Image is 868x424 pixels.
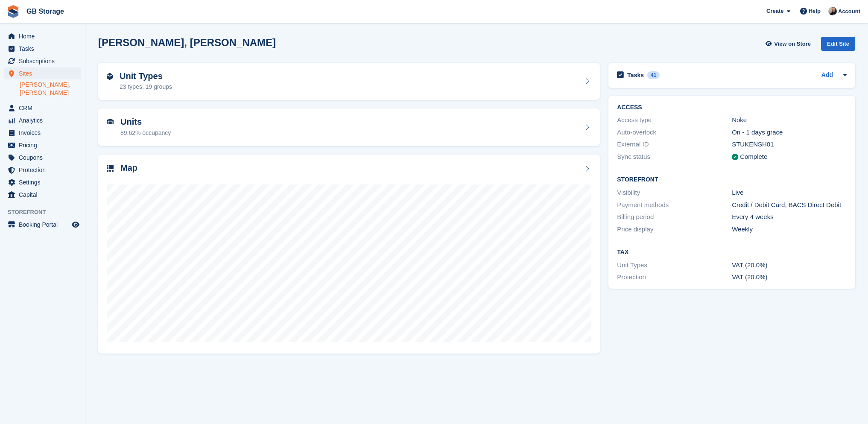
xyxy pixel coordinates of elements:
div: Every 4 weeks [732,212,847,222]
a: Add [821,70,833,80]
span: CRM [19,102,70,114]
span: Protection [19,164,70,176]
span: Capital [19,189,70,201]
div: Billing period [617,212,732,222]
div: Nokē [732,115,847,125]
a: View on Store [764,37,814,51]
div: 23 types, 19 groups [120,82,172,91]
img: stora-icon-8386f47178a22dfd0bd8f6a31ec36ba5ce8667c1dd55bd0f319d3a0aa187defe.svg [7,5,20,18]
span: Settings [19,176,70,188]
img: Karl Walker [828,7,837,15]
div: Payment methods [617,200,732,210]
span: Help [809,7,821,15]
a: menu [4,114,81,126]
a: menu [4,43,81,55]
a: menu [4,164,81,176]
a: menu [4,219,81,231]
h2: Tax [617,249,847,256]
div: 41 [647,71,660,79]
span: Invoices [19,127,70,139]
span: Storefront [8,208,85,216]
div: Edit Site [821,37,855,51]
div: Sync status [617,152,732,162]
h2: [PERSON_NAME], [PERSON_NAME] [98,37,276,48]
a: menu [4,67,81,79]
img: unit-type-icn-2b2737a686de81e16bb02015468b77c625bbabd49415b5ef34ead5e3b44a266d.svg [107,73,113,80]
img: map-icn-33ee37083ee616e46c38cad1a60f524a97daa1e2b2c8c0bc3eb3415660979fc1.svg [107,165,114,172]
span: Booking Portal [19,219,70,231]
div: Auto-overlock [617,128,732,137]
a: menu [4,127,81,139]
a: Edit Site [821,37,855,54]
a: menu [4,152,81,164]
span: Sites [19,67,70,79]
span: View on Store [774,40,811,48]
h2: Tasks [627,71,644,79]
a: Units 89.62% occupancy [98,108,600,146]
span: Analytics [19,114,70,126]
div: On - 1 days grace [732,128,847,137]
a: [PERSON_NAME], [PERSON_NAME] [20,81,81,97]
a: Map [98,155,600,354]
span: Create [766,7,783,15]
div: Price display [617,225,732,234]
div: Live [732,188,847,198]
h2: Unit Types [120,71,172,81]
span: Subscriptions [19,55,70,67]
a: menu [4,176,81,188]
div: Visibility [617,188,732,198]
div: Access type [617,115,732,125]
a: menu [4,102,81,114]
span: Pricing [19,139,70,151]
span: Tasks [19,43,70,55]
div: STUKENSH01 [732,140,847,149]
h2: ACCESS [617,104,847,111]
h2: Storefront [617,176,847,183]
div: VAT (20.0%) [732,260,847,270]
div: Weekly [732,225,847,234]
span: Account [838,7,860,16]
a: Unit Types 23 types, 19 groups [98,63,600,100]
img: unit-icn-7be61d7bf1b0ce9d3e12c5938cc71ed9869f7b940bace4675aadf7bd6d80202e.svg [107,119,114,125]
div: Credit / Debit Card, BACS Direct Debit [732,200,847,210]
span: Home [19,30,70,42]
a: Preview store [70,219,81,230]
div: External ID [617,140,732,149]
a: menu [4,55,81,67]
a: menu [4,30,81,42]
span: Coupons [19,152,70,164]
div: VAT (20.0%) [732,272,847,282]
div: 89.62% occupancy [120,129,171,137]
div: Protection [617,272,732,282]
a: GB Storage [23,4,67,18]
h2: Map [120,163,137,173]
div: Complete [740,152,767,162]
a: menu [4,139,81,151]
a: menu [4,189,81,201]
h2: Units [120,117,171,127]
div: Unit Types [617,260,732,270]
